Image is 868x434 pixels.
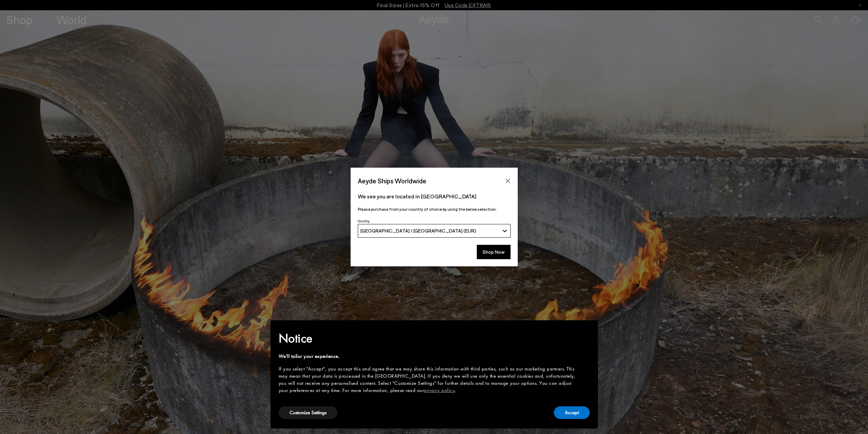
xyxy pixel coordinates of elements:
button: Customize Settings [279,406,337,419]
p: We see you are located in [GEOGRAPHIC_DATA] [358,192,511,200]
button: Accept [554,406,590,419]
span: [GEOGRAPHIC_DATA] / [GEOGRAPHIC_DATA] (EUR) [361,228,476,234]
button: Close [503,176,513,186]
div: If you select "Accept", you accept this and agree that we may share this information with third p... [279,365,579,394]
span: × [585,325,589,336]
span: Country [358,219,370,223]
div: We'll tailor your experience. [279,353,579,360]
a: privacy policy [424,387,455,394]
p: Please purchase from your country of choice by using the below selection: [358,206,511,212]
button: Close this notice [579,322,595,339]
h2: Notice [279,330,579,347]
button: Shop Now [477,245,511,259]
span: Aeyde Ships Worldwide [358,175,426,187]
